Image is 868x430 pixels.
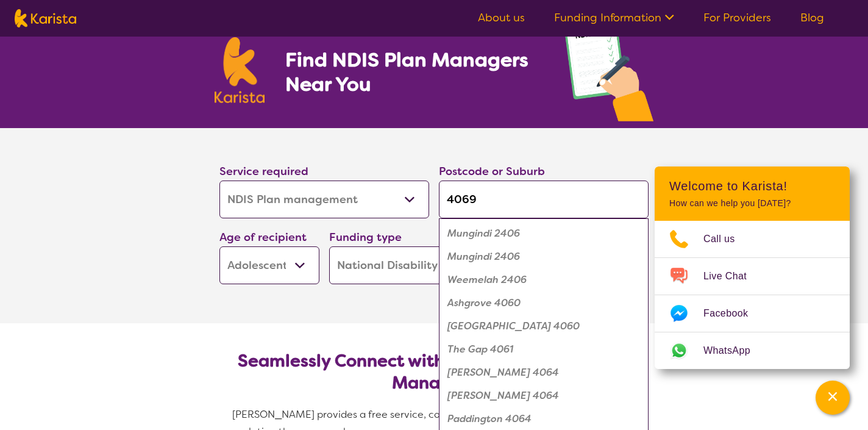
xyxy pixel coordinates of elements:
img: plan-management [564,21,653,128]
div: Ashgrove 4060 [445,292,642,315]
span: Call us [703,230,750,248]
label: Funding type [329,230,402,245]
a: Web link opens in a new tab. [655,332,850,369]
label: Postcode or Suburb [439,164,545,179]
div: Ashgrove East 4060 [445,315,642,338]
h2: Welcome to Karista! [669,179,835,193]
button: Channel Menu [816,381,850,415]
em: Mungindi 2406 [447,227,520,240]
ul: Choose channel [655,221,850,369]
p: How can we help you [DATE]? [669,198,835,209]
img: Karista logo [15,9,76,27]
a: About us [478,10,525,25]
div: Channel Menu [655,167,850,369]
h2: Seamlessly Connect with NDIS-Registered Plan Managers [229,350,639,394]
div: Weemelah 2406 [445,268,642,292]
label: Age of recipient [219,230,307,245]
input: Type [439,181,649,218]
em: [PERSON_NAME] 4064 [447,366,559,379]
em: [PERSON_NAME] 4064 [447,389,559,402]
a: For Providers [703,10,771,25]
div: Milton 4064 [445,361,642,384]
div: Mungindi 2406 [445,222,642,245]
em: Paddington 4064 [447,412,532,425]
em: Mungindi 2406 [447,250,520,263]
em: [GEOGRAPHIC_DATA] 4060 [447,320,580,332]
span: Live Chat [703,267,761,285]
span: Facebook [703,304,763,323]
em: Weemelah 2406 [447,273,527,286]
a: Blog [800,10,824,25]
div: Milton Bc 4064 [445,384,642,407]
a: Funding Information [554,10,674,25]
em: The Gap 4061 [447,343,513,356]
label: Service required [219,164,308,179]
em: Ashgrove 4060 [447,296,521,309]
img: Karista logo [215,37,265,103]
span: WhatsApp [703,342,765,360]
div: Mungindi 2406 [445,245,642,268]
h1: Find NDIS Plan Managers Near You [285,48,540,96]
div: The Gap 4061 [445,338,642,361]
